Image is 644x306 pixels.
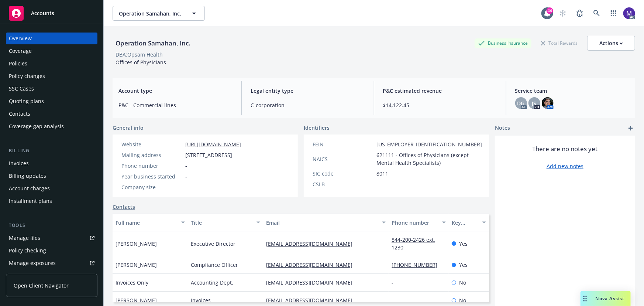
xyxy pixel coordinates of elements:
a: [PHONE_NUMBER] [392,261,443,268]
div: Overview [9,33,32,44]
span: 621111 - Offices of Physicians (except Mental Health Specialists) [376,151,482,167]
span: [PERSON_NAME] [116,261,157,269]
div: Policy changes [9,70,45,82]
span: Service team [515,87,629,95]
div: Manage files [9,232,40,244]
span: [PERSON_NAME] [116,296,157,304]
span: [PERSON_NAME] [116,240,157,248]
span: Invoices Only [116,279,148,286]
span: 8011 [376,170,388,177]
span: Account type [118,87,233,95]
span: $14,122.45 [383,101,497,109]
a: [EMAIL_ADDRESS][DOMAIN_NAME] [266,297,358,304]
a: Coverage [6,45,97,57]
a: Start snowing [555,6,570,21]
a: [URL][DOMAIN_NAME] [185,141,241,148]
span: Accounting Dept. [191,279,233,286]
div: Billing [6,147,97,154]
div: Title [191,219,252,227]
div: CSLB [313,180,373,188]
a: Search [589,6,604,21]
span: - [185,183,187,191]
a: Switch app [606,6,621,21]
div: DBA: Opsam Health [116,51,163,58]
span: Legal entity type [251,87,365,95]
span: C-corporation [251,101,365,109]
div: SIC code [313,170,373,177]
div: Business Insurance [475,38,531,48]
span: - [376,180,378,188]
a: 844-200-2426 ext. 1230 [392,236,435,251]
span: - [185,162,187,170]
a: - [392,297,399,304]
span: Yes [459,240,468,248]
button: Full name [113,214,188,231]
div: Installment plans [9,195,52,207]
button: Email [263,214,389,231]
a: [EMAIL_ADDRESS][DOMAIN_NAME] [266,261,358,268]
div: Quoting plans [9,95,44,107]
div: Total Rewards [537,38,581,48]
a: Contacts [6,108,97,120]
div: Mailing address [121,151,182,159]
div: Policies [9,58,27,69]
div: Coverage gap analysis [9,120,64,132]
div: Tools [6,222,97,229]
img: photo [542,97,554,109]
span: There are no notes yet [533,144,598,153]
div: Phone number [392,219,438,227]
div: Website [121,140,182,148]
div: Full name [116,219,177,227]
span: Yes [459,261,468,269]
div: Phone number [121,162,182,170]
a: Manage files [6,232,97,244]
span: Nova Assist [596,295,625,302]
div: Contacts [9,108,30,120]
span: Open Client Navigator [14,282,69,289]
div: Account charges [9,183,50,194]
span: Executive Director [191,240,235,248]
a: Report a Bug [572,6,587,21]
a: Invoices [6,157,97,169]
button: Title [188,214,263,231]
button: Key contact [449,214,489,231]
div: Coverage [9,45,32,57]
button: Operation Samahan, Inc. [113,6,205,21]
div: Operation Samahan, Inc. [113,38,193,48]
span: Accounts [31,10,54,16]
a: SSC Cases [6,83,97,95]
span: General info [113,124,144,132]
a: Policies [6,58,97,69]
span: Compliance Officer [191,261,238,269]
button: Nova Assist [581,291,631,306]
a: - [392,279,399,286]
span: DG [517,99,525,107]
a: Policy changes [6,70,97,82]
span: - [185,173,187,180]
div: SSC Cases [9,83,34,95]
span: Invoices [191,296,211,304]
img: photo [623,7,635,19]
a: Manage exposures [6,257,97,269]
div: Actions [599,36,623,50]
a: add [626,124,635,133]
span: Operation Samahan, Inc. [119,10,183,17]
div: Key contact [452,219,478,227]
a: Quoting plans [6,95,97,107]
span: Offices of Physicians [116,59,166,66]
div: Policy checking [9,245,46,256]
div: Invoices [9,157,29,169]
span: [STREET_ADDRESS] [185,151,232,159]
div: Manage exposures [9,257,56,269]
span: P&C - Commercial lines [118,101,233,109]
div: NAICS [313,155,373,163]
div: FEIN [313,140,373,148]
span: P&C estimated revenue [383,87,497,95]
div: Drag to move [581,291,590,306]
span: No [459,296,466,304]
a: Overview [6,33,97,44]
div: Billing updates [9,170,46,182]
span: [US_EMPLOYER_IDENTIFICATION_NUMBER] [376,140,482,148]
a: Accounts [6,3,97,24]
